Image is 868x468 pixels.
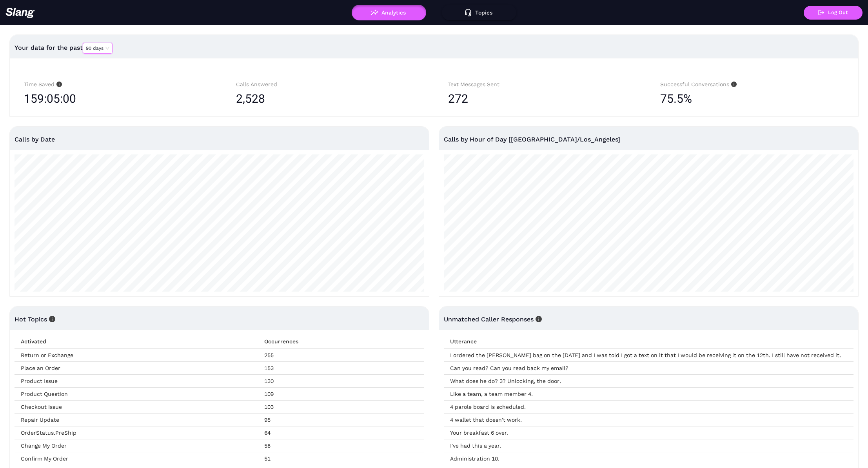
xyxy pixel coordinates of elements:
td: 4 parole board is scheduled. [444,401,853,414]
td: OrderStatus.PreShip [15,426,258,439]
td: 153 [258,362,424,375]
button: Log Out [804,6,863,20]
td: Confirm My Order [15,452,258,465]
td: 64 [258,426,424,439]
td: What does he do? 3? Unlocking, the door. [444,375,853,388]
button: Analytics [352,5,426,20]
td: Administration 10. [444,452,853,465]
td: 95 [258,414,424,426]
span: 90 days [86,43,109,53]
td: Return or Exchange [15,349,258,362]
span: Time Saved [24,81,62,87]
div: Your data for the past [15,38,853,57]
span: 159:05:00 [24,89,76,109]
span: Unmatched Caller Responses [444,316,542,323]
span: info-circle [534,316,542,322]
span: info-circle [47,316,55,322]
span: info-circle [54,82,62,87]
span: 75.5% [660,89,692,109]
td: 58 [258,439,424,452]
td: 255 [258,349,424,362]
th: Occurrences [258,334,424,349]
td: 103 [258,401,424,414]
th: Utterance [444,334,853,349]
span: info-circle [729,82,737,87]
div: Text Messages Sent [448,80,632,89]
td: Checkout Issue [15,401,258,414]
td: 130 [258,375,424,388]
span: 2,528 [236,92,265,105]
th: Activated [15,334,258,349]
td: 4 wallet that doesn't work. [444,414,853,426]
td: I've had this a year. [444,439,853,452]
td: Place an Order [15,362,258,375]
img: 623511267c55cb56e2f2a487_logo2.png [5,7,35,18]
td: 109 [258,388,424,401]
a: Analytics [352,9,426,15]
div: Calls by Hour of Day [[GEOGRAPHIC_DATA]/Los_Angeles] [444,127,853,152]
span: 272 [448,92,468,105]
div: Calls Answered [236,80,420,89]
td: Your breakfast 6 over. [444,426,853,439]
div: Calls by Date [15,127,424,152]
td: I ordered the [PERSON_NAME] bag on the [DATE] and I was told I got a text on it that I would be r... [444,349,853,362]
td: Product Issue [15,375,258,388]
span: Hot Topics [15,316,55,323]
button: Topics [442,5,516,20]
td: Repair Update [15,414,258,426]
td: Product Question [15,388,258,401]
td: Like a team, a team member 4. [444,388,853,401]
span: Successful Conversations [660,81,737,87]
td: Can you read? Can you read back my email? [444,362,853,375]
td: Change My Order [15,439,258,452]
td: 51 [258,452,424,465]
